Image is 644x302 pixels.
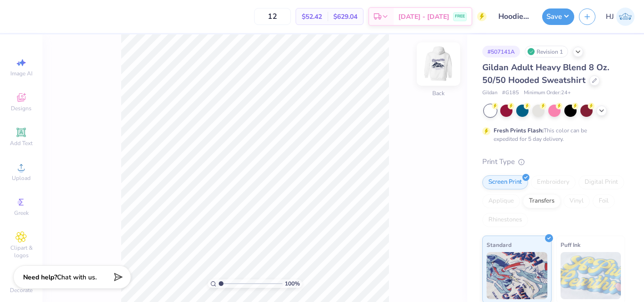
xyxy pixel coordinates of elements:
span: Upload [12,174,31,182]
div: Rhinestones [482,213,528,227]
div: # 507141A [482,46,520,57]
input: – – [254,8,291,25]
span: Gildan [482,89,497,97]
span: Chat with us. [57,273,97,282]
span: $52.42 [302,12,322,22]
span: # G185 [502,89,519,97]
strong: Need help? [23,273,57,282]
div: Foil [593,194,615,208]
span: [DATE] - [DATE] [398,12,449,22]
span: 100 % [285,279,300,288]
span: $629.04 [333,12,357,22]
div: Vinyl [563,194,590,208]
input: Untitled Design [491,7,537,26]
span: Standard [487,240,512,250]
span: Add Text [10,139,33,147]
span: Clipart & logos [5,244,38,259]
span: Puff Ink [561,240,580,250]
div: Embroidery [531,175,576,189]
img: Hughe Josh Cabanete [616,8,635,26]
span: Designs [11,105,32,112]
strong: Fresh Prints Flash: [494,127,544,134]
img: Standard [487,252,547,299]
div: Screen Print [482,175,528,189]
span: FREE [455,13,465,20]
div: Print Type [482,156,625,167]
span: Greek [14,209,29,217]
button: Save [542,8,574,25]
a: HJ [606,8,635,26]
span: Image AI [10,70,33,77]
span: Decorate [10,286,33,294]
div: Revision 1 [525,46,568,57]
span: HJ [606,11,614,22]
img: Back [420,45,457,83]
div: Digital Print [578,175,624,189]
img: Puff Ink [561,252,621,299]
span: Minimum Order: 24 + [524,89,571,97]
div: This color can be expedited for 5 day delivery. [494,126,610,143]
div: Transfers [523,194,561,208]
div: Back [432,89,445,98]
span: Gildan Adult Heavy Blend 8 Oz. 50/50 Hooded Sweatshirt [482,62,609,86]
div: Applique [482,194,520,208]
